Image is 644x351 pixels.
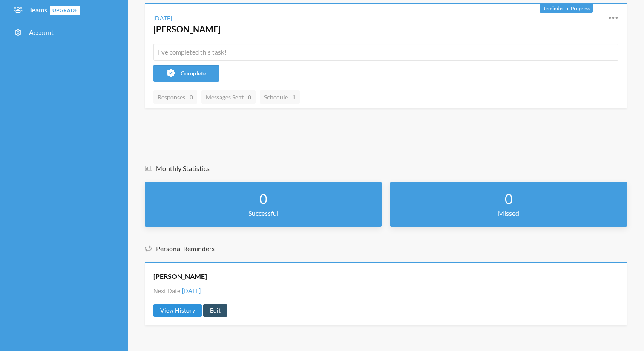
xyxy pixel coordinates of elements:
[153,24,221,34] a: [PERSON_NAME]
[153,90,197,104] a: Responses0
[248,93,251,102] strong: 0
[542,5,590,12] span: Reminder In Progress
[292,93,296,102] strong: 1
[260,90,300,104] a: Schedule1
[190,93,193,102] strong: 0
[203,304,227,317] a: Edit
[6,23,121,42] a: Account
[206,93,251,101] span: Messages Sent
[153,208,373,218] p: Successful
[153,65,219,82] button: Complete
[145,244,627,253] h5: Personal Reminders
[50,6,80,15] span: Upgrade
[29,28,54,36] span: Account
[158,93,193,101] span: Responses
[6,0,121,20] a: TeamsUpgrade
[182,287,201,294] span: [DATE]
[153,44,618,61] input: I've completed this task!
[153,272,207,281] a: [PERSON_NAME]
[181,70,206,77] span: Complete
[264,93,296,101] span: Schedule
[259,191,267,207] strong: 0
[399,208,618,218] p: Missed
[153,14,172,23] div: [DATE]
[153,304,202,317] a: View History
[201,90,256,104] a: Messages Sent0
[505,191,513,207] strong: 0
[29,6,80,14] span: Teams
[145,164,627,173] h5: Monthly Statistics
[153,286,201,295] li: Next Date:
